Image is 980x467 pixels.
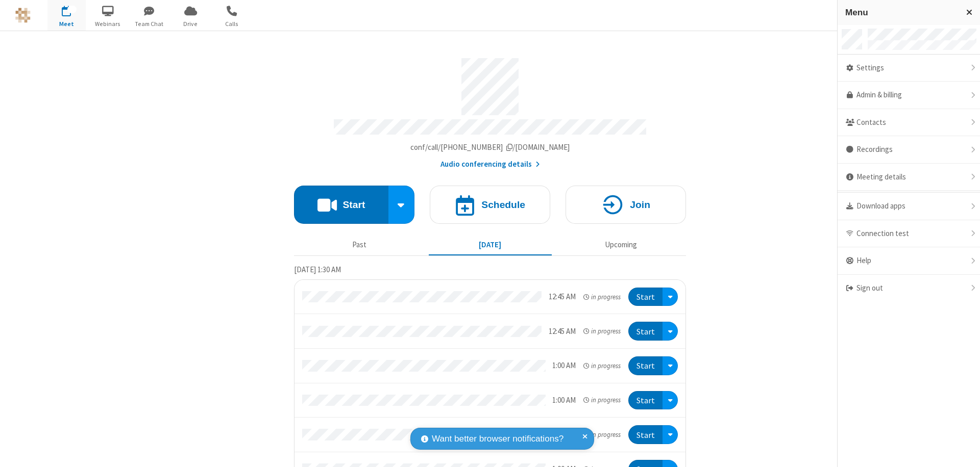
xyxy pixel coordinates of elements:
span: [DATE] 1:30 AM [294,265,341,274]
h4: Join [630,200,650,210]
div: Help [838,247,980,275]
section: Account details [294,50,686,170]
button: Start [628,356,663,375]
div: 1:00 AM [552,395,576,406]
button: Start [628,425,663,444]
button: Copy my meeting room linkCopy my meeting room link [410,142,570,153]
div: Contacts [838,109,980,137]
span: Copy my meeting room link [410,142,570,152]
em: in progress [583,395,621,405]
button: Start [628,391,663,410]
span: Team Chat [130,19,168,29]
div: 14 [67,6,77,13]
div: 12:45 AM [549,326,576,338]
h4: Schedule [481,200,525,210]
h3: Menu [845,8,957,17]
button: Start [628,288,663,306]
div: Open menu [663,322,678,341]
button: Join [566,186,686,224]
button: Audio conferencing details [440,159,540,170]
div: Open menu [663,425,678,444]
button: Schedule [430,186,550,224]
em: in progress [583,326,621,336]
div: Sign out [838,275,980,302]
div: Open menu [663,391,678,410]
button: Upcoming [559,235,682,254]
div: Recordings [838,136,980,164]
a: Admin & billing [838,82,980,109]
span: Meet [47,19,86,29]
span: Drive [171,19,210,29]
em: in progress [583,361,621,371]
div: Open menu [663,288,678,306]
span: Want better browser notifications? [432,432,563,446]
em: in progress [583,292,621,302]
div: Meeting details [838,164,980,191]
button: Past [298,235,421,254]
div: Connection test [838,220,980,248]
button: Start [628,322,663,341]
img: QA Selenium DO NOT DELETE OR CHANGE [15,8,31,23]
div: Open menu [663,356,678,375]
button: Start [294,186,388,224]
span: Webinars [89,19,127,29]
div: 12:45 AM [549,291,576,303]
div: Settings [838,55,980,82]
div: 1:00 AM [552,360,576,372]
div: Download apps [838,193,980,220]
h4: Start [342,200,365,210]
div: Start conference options [388,186,415,224]
button: [DATE] [429,235,552,254]
span: Calls [213,19,251,29]
em: in progress [583,430,621,439]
